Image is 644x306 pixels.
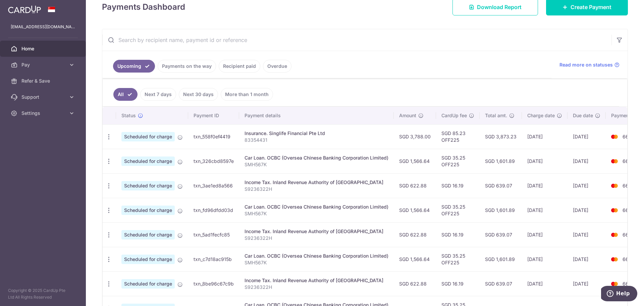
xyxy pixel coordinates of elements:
[436,149,480,173] td: SGD 35.25 OFF225
[394,149,436,173] td: SGD 1,566.64
[480,247,522,271] td: SGD 1,601.89
[623,256,634,262] span: 6645
[21,78,66,84] span: Refer & Save
[436,124,480,149] td: SGD 85.23 OFF225
[188,247,239,271] td: txn_c7d18ac915b
[221,88,273,101] a: More than 1 month
[522,198,568,222] td: [DATE]
[623,158,634,164] span: 6645
[399,112,416,119] span: Amount
[559,61,613,68] span: Read more on statuses
[121,230,175,239] span: Scheduled for charge
[245,284,388,291] p: S9236322H
[394,198,436,222] td: SGD 1,566.64
[568,149,606,173] td: [DATE]
[188,107,239,124] th: Payment ID
[477,3,522,11] span: Download Report
[608,157,621,165] img: Bank Card
[121,112,136,119] span: Status
[568,173,606,198] td: [DATE]
[522,149,568,173] td: [DATE]
[559,61,620,68] a: Read more on statuses
[568,222,606,247] td: [DATE]
[245,130,388,137] div: Insurance. Singlife Financial Pte Ltd
[480,124,522,149] td: SGD 3,873.23
[623,207,634,213] span: 6645
[522,173,568,198] td: [DATE]
[245,259,388,266] p: SMH567K
[188,198,239,222] td: txn_fd96dfdd03d
[608,280,621,288] img: Bank Card
[102,29,611,51] input: Search by recipient name, payment id or reference
[568,247,606,271] td: [DATE]
[522,247,568,271] td: [DATE]
[245,228,388,235] div: Income Tax. Inland Revenue Authority of [GEOGRAPHIC_DATA]
[573,112,593,119] span: Due date
[623,183,634,188] span: 6645
[608,255,621,263] img: Bank Card
[8,5,41,13] img: CardUp
[219,60,260,73] a: Recipient paid
[436,271,480,296] td: SGD 16.19
[571,3,611,11] span: Create Payment
[394,247,436,271] td: SGD 1,566.64
[245,161,388,168] p: SMH567K
[113,60,155,73] a: Upcoming
[527,112,555,119] span: Charge date
[394,173,436,198] td: SGD 622.88
[623,134,634,139] span: 6645
[245,137,388,143] p: 83354431
[522,271,568,296] td: [DATE]
[436,247,480,271] td: SGD 35.25 OFF225
[21,45,66,52] span: Home
[623,232,634,237] span: 6645
[121,132,175,141] span: Scheduled for charge
[245,186,388,192] p: S9236322H
[121,157,175,166] span: Scheduled for charge
[21,61,66,68] span: Pay
[485,112,507,119] span: Total amt.
[263,60,291,73] a: Overdue
[394,222,436,247] td: SGD 622.88
[158,60,216,73] a: Payments on the way
[608,206,621,214] img: Bank Card
[140,88,176,101] a: Next 7 days
[394,124,436,149] td: SGD 3,788.00
[436,222,480,247] td: SGD 16.19
[245,204,388,210] div: Car Loan. OCBC (Oversea Chinese Banking Corporation Limited)
[441,112,467,119] span: CardUp fee
[623,281,634,287] span: 6645
[480,271,522,296] td: SGD 639.07
[480,198,522,222] td: SGD 1,601.89
[568,198,606,222] td: [DATE]
[608,231,621,239] img: Bank Card
[188,149,239,173] td: txn_326cbd8597e
[245,253,388,259] div: Car Loan. OCBC (Oversea Chinese Banking Corporation Limited)
[21,110,66,117] span: Settings
[568,124,606,149] td: [DATE]
[522,222,568,247] td: [DATE]
[394,271,436,296] td: SGD 622.88
[188,271,239,296] td: txn_8be96c67c9b
[245,277,388,284] div: Income Tax. Inland Revenue Authority of [GEOGRAPHIC_DATA]
[239,107,394,124] th: Payment details
[245,235,388,242] p: S9236322H
[608,133,621,141] img: Bank Card
[102,1,185,13] h4: Payments Dashboard
[188,124,239,149] td: txn_558f0ef4419
[121,255,175,264] span: Scheduled for charge
[188,222,239,247] td: txn_5ad1fecfc85
[121,206,175,215] span: Scheduled for charge
[522,124,568,149] td: [DATE]
[11,24,75,30] p: [EMAIL_ADDRESS][DOMAIN_NAME]
[21,94,66,100] span: Support
[601,286,637,303] iframe: Opens a widget where you can find more information
[179,88,218,101] a: Next 30 days
[188,173,239,198] td: txn_3ae1ed8a566
[480,173,522,198] td: SGD 639.07
[480,222,522,247] td: SGD 639.07
[568,271,606,296] td: [DATE]
[113,88,138,101] a: All
[608,182,621,190] img: Bank Card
